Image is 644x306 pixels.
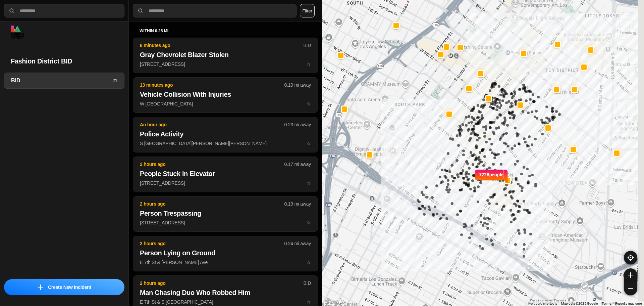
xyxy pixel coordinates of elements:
[133,299,318,305] a: 2 hours agoBIDMan Chasing Duo Who Robbed HimE 7th St & S [GEOGRAPHIC_DATA]star
[324,297,346,306] a: Open this area in Google Maps (opens a new window)
[133,157,318,192] button: 2 hours ago0.17 mi awayPeople Stuck in Elevator[STREET_ADDRESS]star
[284,82,311,88] p: 0.19 mi away
[307,299,311,305] span: star
[4,279,124,295] button: iconCreate New Incident
[140,121,284,128] p: An hour ago
[307,101,311,106] span: star
[284,161,311,168] p: 0.17 mi away
[140,180,311,186] p: [STREET_ADDRESS]
[133,140,318,146] a: An hour ago0.23 mi awayPolice ActivityS [GEOGRAPHIC_DATA][PERSON_NAME][PERSON_NAME]star
[133,220,318,225] a: 2 hours ago0.19 mi awayPerson Trespassing[STREET_ADDRESS]star
[133,117,318,152] button: An hour ago0.23 mi awayPolice ActivityS [GEOGRAPHIC_DATA][PERSON_NAME][PERSON_NAME]star
[140,240,284,247] p: 2 hours ago
[140,169,311,178] h2: People Stuck in Elevator
[140,280,303,287] p: 2 hours ago
[628,255,634,261] img: recenter
[112,77,117,84] p: 21
[300,4,315,17] button: Filter
[303,280,311,287] p: BID
[628,272,633,278] img: zoom-in
[133,259,318,265] a: 2 hours ago0.24 mi awayPerson Lying on GroundE 7th St & [PERSON_NAME] Avestar
[284,240,311,247] p: 0.24 mi away
[479,171,504,186] p: 7228 people
[528,301,557,306] button: Keyboard shortcuts
[38,285,43,290] img: icon
[140,90,311,99] h2: Vehicle Collision With Injuries
[140,140,311,147] p: S [GEOGRAPHIC_DATA][PERSON_NAME][PERSON_NAME]
[133,61,318,67] a: 8 minutes agoBIDGray Chevrolet Blazer Stolen[STREET_ADDRESS]star
[624,268,637,282] button: zoom-in
[140,129,311,139] h2: Police Activity
[140,50,311,59] h2: Gray Chevrolet Blazer Stolen
[284,201,311,207] p: 0.19 mi away
[140,248,311,258] h2: Person Lying on Ground
[140,299,311,305] p: E 7th St & S [GEOGRAPHIC_DATA]
[140,161,284,168] p: 2 hours ago
[48,284,91,291] p: Create New Incident
[133,196,318,232] button: 2 hours ago0.19 mi awayPerson Trespassing[STREET_ADDRESS]star
[140,42,303,49] p: 8 minutes ago
[602,302,611,305] a: Terms (opens in new tab)
[303,42,311,49] p: BID
[140,61,311,68] p: [STREET_ADDRESS]
[628,286,633,291] img: zoom-out
[307,61,311,67] span: star
[8,7,15,14] img: search
[503,169,508,183] img: notch
[307,180,311,186] span: star
[140,219,311,226] p: [STREET_ADDRESS]
[140,100,311,107] p: W [GEOGRAPHIC_DATA]
[133,77,318,113] button: 13 minutes ago0.19 mi awayVehicle Collision With InjuriesW [GEOGRAPHIC_DATA]star
[324,297,346,306] img: Google
[4,73,124,89] a: BID21
[133,180,318,186] a: 2 hours ago0.17 mi awayPeople Stuck in Elevator[STREET_ADDRESS]star
[307,141,311,146] span: star
[140,28,311,34] h5: within 0.25 mi
[133,236,318,271] button: 2 hours ago0.24 mi awayPerson Lying on GroundE 7th St & [PERSON_NAME] Avestar
[474,169,479,183] img: notch
[11,77,112,85] h3: BID
[133,101,318,106] a: 13 minutes ago0.19 mi awayVehicle Collision With InjuriesW [GEOGRAPHIC_DATA]star
[624,251,637,264] button: recenter
[140,288,311,297] h2: Man Chasing Duo Who Robbed Him
[137,7,144,14] img: search
[140,82,284,88] p: 13 minutes ago
[307,220,311,225] span: star
[140,201,284,207] p: 2 hours ago
[140,259,311,266] p: E 7th St & [PERSON_NAME] Ave
[133,38,318,73] button: 8 minutes agoBIDGray Chevrolet Blazer Stolen[STREET_ADDRESS]star
[561,302,598,305] span: Map data ©2025 Google
[11,56,118,66] h2: Fashion District BID
[615,302,642,305] a: Report a map error
[307,260,311,265] span: star
[624,282,637,295] button: zoom-out
[284,121,311,128] p: 0.23 mi away
[11,26,24,39] img: logo
[140,209,311,218] h2: Person Trespassing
